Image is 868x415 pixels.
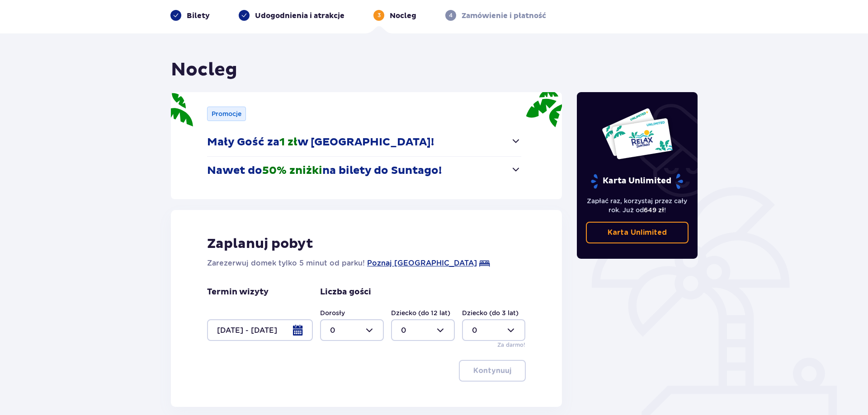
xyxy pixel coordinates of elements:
div: Udogodnienia i atrakcje [239,10,344,21]
label: Dziecko (do 12 lat) [391,308,450,317]
div: Bilety [170,10,210,21]
p: Termin wizyty [207,287,269,298]
p: Zarezerwuj domek tylko 5 minut od parku! [207,258,365,269]
span: 1 zł [279,135,297,149]
p: Nocleg [390,11,416,21]
a: Karta Unlimited [586,222,689,243]
img: Dwie karty całoroczne do Suntago z napisem 'UNLIMITED RELAX', na białym tle z tropikalnymi liśćmi... [601,107,673,160]
p: Nawet do na bilety do Suntago! [207,164,442,177]
button: Kontynuuj [459,360,526,382]
label: Dziecko (do 3 lat) [462,308,519,317]
span: 649 zł [644,206,664,214]
p: Za darmo! [497,341,525,349]
div: 4Zamówienie i płatność [445,10,546,21]
p: Mały Gość za w [GEOGRAPHIC_DATA]! [207,135,434,149]
label: Dorosły [320,308,345,317]
span: 50% zniżki [262,164,322,177]
p: Karta Unlimited [608,228,667,238]
h1: Nocleg [171,59,237,81]
p: 3 [377,11,381,19]
p: Promocje [212,109,241,118]
p: Bilety [187,11,210,21]
p: Zamówienie i płatność [462,11,546,21]
p: Zapłać raz, korzystaj przez cały rok. Już od ! [586,196,689,214]
div: 3Nocleg [373,10,416,21]
p: Liczba gości [320,287,371,298]
p: Zaplanuj pobyt [207,235,313,252]
p: Udogodnienia i atrakcje [255,11,344,21]
p: Kontynuuj [473,366,511,376]
p: Karta Unlimited [590,173,684,189]
button: Mały Gość za1 złw [GEOGRAPHIC_DATA]! [207,128,521,156]
button: Nawet do50% zniżkina bilety do Suntago! [207,157,521,185]
p: 4 [449,11,453,19]
a: Poznaj [GEOGRAPHIC_DATA] [367,258,477,269]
